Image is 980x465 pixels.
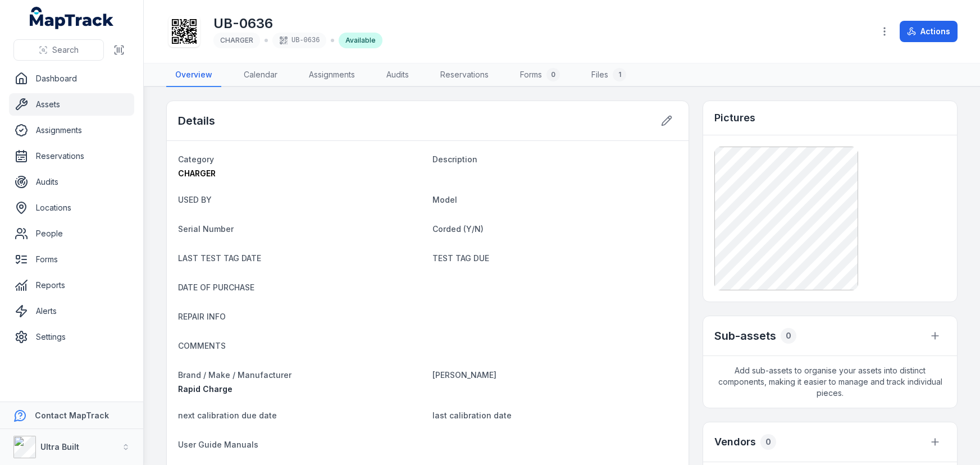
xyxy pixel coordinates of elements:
strong: Contact MapTrack [35,411,109,420]
h2: Details [178,113,215,129]
a: People [9,222,134,245]
a: Assets [9,93,134,116]
h2: Sub-assets [714,328,776,344]
div: UB-0636 [272,33,326,48]
a: Forms [9,248,134,271]
a: Forms0 [511,63,569,87]
span: CHARGER [178,168,216,178]
a: Audits [377,63,418,87]
a: Files1 [582,63,635,87]
a: Reports [9,274,134,297]
span: Brand / Make / Manufacturer [178,370,291,380]
a: Reservations [431,63,498,87]
button: Search [13,39,104,61]
a: Audits [9,171,134,193]
span: COMMENTS [178,341,226,350]
span: next calibration due date [178,411,277,420]
div: 1 [613,68,626,81]
span: last calibration date [432,411,512,420]
span: Corded (Y/N) [432,224,484,234]
h3: Vendors [714,434,756,450]
span: Add sub-assets to organise your assets into distinct components, making it easier to manage and t... [703,356,957,408]
span: DATE OF PURCHASE [178,282,254,292]
a: Calendar [235,63,286,87]
a: Alerts [9,300,134,322]
span: REPAIR INFO [178,312,226,321]
span: Model [432,195,457,204]
div: 0 [546,68,560,81]
a: Settings [9,326,134,348]
span: TEST TAG DUE [432,253,489,263]
span: LAST TEST TAG DATE [178,253,261,263]
h1: UB-0636 [213,15,382,33]
span: [PERSON_NAME] [432,370,496,380]
button: Actions [900,21,958,42]
div: 0 [781,328,796,344]
a: Locations [9,197,134,219]
div: 0 [760,434,776,450]
a: Dashboard [9,67,134,90]
span: User Guide Manuals [178,440,258,449]
span: Rapid Charge [178,384,233,394]
a: Reservations [9,145,134,167]
strong: Ultra Built [40,442,79,452]
span: CHARGER [220,36,253,44]
a: Overview [166,63,221,87]
span: Description [432,154,477,164]
a: MapTrack [30,7,114,29]
h3: Pictures [714,110,755,126]
div: Available [339,33,382,48]
span: Category [178,154,214,164]
span: USED BY [178,195,212,204]
span: Search [52,44,79,56]
a: Assignments [300,63,364,87]
span: Serial Number [178,224,234,234]
a: Assignments [9,119,134,142]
